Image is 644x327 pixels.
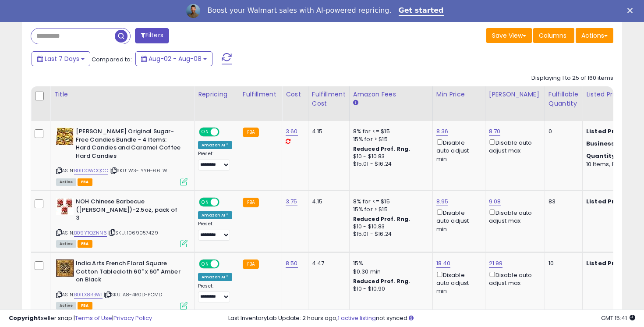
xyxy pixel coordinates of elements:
div: 15% [353,259,426,267]
button: Last 7 Days [32,51,90,66]
b: Listed Price: [586,259,626,267]
a: B09YTQZNN6 [74,229,107,237]
small: Amazon Fees. [353,99,358,107]
div: ASIN: [56,128,188,185]
span: Compared to: [92,55,132,64]
b: Listed Price: [586,127,626,135]
button: Filters [135,28,169,43]
div: $10 - $10.83 [353,223,426,231]
div: $10 - $10.83 [353,153,426,160]
div: Disable auto adjust min [436,208,478,233]
img: 51WOUVtFH+L._SL40_.jpg [56,198,74,215]
div: Preset: [198,283,232,303]
b: Listed Price: [586,197,626,206]
span: ON [200,260,211,268]
span: All listings currently available for purchase on Amazon [56,240,76,248]
div: Repricing [198,90,235,99]
div: $15.01 - $16.24 [353,160,426,168]
span: Last 7 Days [45,54,79,63]
small: FBA [243,128,259,137]
small: FBA [243,198,259,207]
div: 10 [548,259,576,267]
a: B01LX8RBW1 [74,291,103,299]
button: Columns [533,28,574,43]
div: Amazon Fees [353,90,429,99]
div: 0 [548,128,576,135]
span: | SKU: A8-4R0D-POMD [104,291,162,298]
div: seller snap | | [9,314,152,323]
button: Aug-02 - Aug-08 [135,51,212,66]
a: Terms of Use [75,314,112,322]
a: Get started [399,6,444,16]
small: FBA [243,259,259,269]
span: OFF [218,199,232,206]
div: Close [627,8,636,13]
div: Title [54,90,191,99]
a: 8.50 [286,259,298,268]
span: | SKU: W3-IYYH-66LW [110,167,167,174]
div: Fulfillable Quantity [548,90,579,108]
a: 3.75 [286,197,297,206]
span: | SKU: 1069057429 [108,229,158,236]
a: 8.36 [436,127,449,136]
div: Fulfillment [243,90,278,99]
img: 61ZoNGN7KzL._SL40_.jpg [56,128,74,145]
div: Amazon AI * [198,211,232,219]
img: Profile image for Adrian [186,4,200,18]
div: Disable auto adjust min [436,270,478,295]
div: $15.01 - $16.24 [353,231,426,238]
div: 4.47 [312,259,343,267]
span: OFF [218,128,232,136]
span: Columns [539,31,566,40]
div: Last InventoryLab Update: 2 hours ago, not synced. [228,314,636,323]
a: 8.70 [489,127,501,136]
b: Business Price: [586,139,634,148]
div: 8% for <= $15 [353,198,426,206]
div: Disable auto adjust max [489,208,538,225]
div: [PERSON_NAME] [489,90,541,99]
span: All listings currently available for purchase on Amazon [56,178,76,186]
button: Save View [486,28,532,43]
div: Preset: [198,221,232,241]
div: Fulfillment Cost [312,90,346,108]
a: B01D0WCQOC [74,167,108,174]
img: 61Xiv9dexgL._SL40_.jpg [56,259,74,277]
div: 8% for <= $15 [353,128,426,135]
div: Min Price [436,90,481,99]
span: FBA [78,240,92,248]
b: Reduced Prof. Rng. [353,277,410,285]
span: Aug-02 - Aug-08 [149,54,202,63]
span: ON [200,199,211,206]
strong: Copyright [9,314,41,322]
div: Displaying 1 to 25 of 160 items [531,74,613,82]
div: Amazon AI * [198,273,232,281]
b: Reduced Prof. Rng. [353,215,410,223]
a: 1 active listing [338,314,376,322]
div: Cost [286,90,304,99]
span: OFF [218,260,232,268]
div: $0.30 min [353,268,426,276]
div: ASIN: [56,198,188,246]
a: Privacy Policy [113,314,152,322]
a: 21.99 [489,259,503,268]
div: Preset: [198,151,232,171]
b: India Arts French Floral Square Cotton Tablecloth 60" x 60" Amber on Black [76,259,182,286]
span: ON [200,128,211,136]
b: Reduced Prof. Rng. [353,145,410,153]
div: Disable auto adjust max [489,138,538,155]
div: 4.15 [312,198,343,206]
div: Disable auto adjust min [436,138,478,163]
b: NOH Chinese Barbecue ([PERSON_NAME])-2.5oz, pack of 3 [76,198,182,224]
a: 8.95 [436,197,449,206]
div: 15% for > $15 [353,135,426,143]
div: Boost your Walmart sales with AI-powered repricing. [207,6,391,15]
button: Actions [576,28,613,43]
a: 3.60 [286,127,298,136]
div: 4.15 [312,128,343,135]
div: $10 - $10.90 [353,285,426,293]
div: 15% for > $15 [353,206,426,213]
span: 2025-08-16 15:41 GMT [601,314,635,322]
div: 83 [548,198,576,206]
div: Amazon AI * [198,141,232,149]
a: 18.40 [436,259,451,268]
